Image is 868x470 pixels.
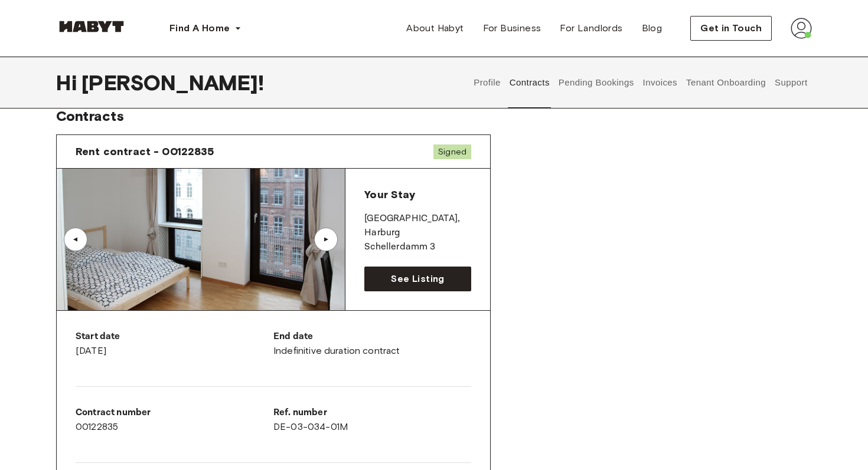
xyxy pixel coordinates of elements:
[632,17,672,40] a: Blog
[560,21,622,35] span: For Landlords
[406,21,464,35] span: About Habyt
[433,144,471,159] span: Signed
[273,330,471,358] div: Indefinitive duration contract
[57,169,345,310] img: Image of the room
[508,57,551,109] button: Contracts
[169,21,230,35] span: Find A Home
[641,57,678,109] button: Invoices
[483,21,541,35] span: For Business
[469,57,812,109] div: user profile tabs
[474,17,551,40] a: For Business
[56,70,81,95] span: Hi
[81,70,264,95] span: [PERSON_NAME] !
[364,267,471,291] a: See Listing
[550,17,632,40] a: For Landlords
[364,188,415,201] span: Your Stay
[76,144,214,159] span: Rent contract - 00122835
[273,406,471,420] p: Ref. number
[685,57,768,109] button: Tenant Onboarding
[472,57,502,109] button: Profile
[773,57,809,109] button: Support
[364,240,471,254] p: Schellerdamm 3
[791,18,812,39] img: avatar
[70,236,81,243] div: ▲
[76,330,273,358] div: [DATE]
[56,21,127,32] img: Habyt
[642,21,663,35] span: Blog
[557,57,635,109] button: Pending Bookings
[690,16,772,41] button: Get in Touch
[76,330,273,344] p: Start date
[320,236,332,243] div: ▲
[700,21,762,35] span: Get in Touch
[76,406,273,420] p: Contract number
[397,17,473,40] a: About Habyt
[56,107,124,124] span: Contracts
[273,330,471,344] p: End date
[76,406,273,434] div: 00122835
[160,17,251,40] button: Find A Home
[273,406,471,434] div: DE-03-034-01M
[364,212,471,240] p: [GEOGRAPHIC_DATA] , Harburg
[391,272,444,286] span: See Listing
